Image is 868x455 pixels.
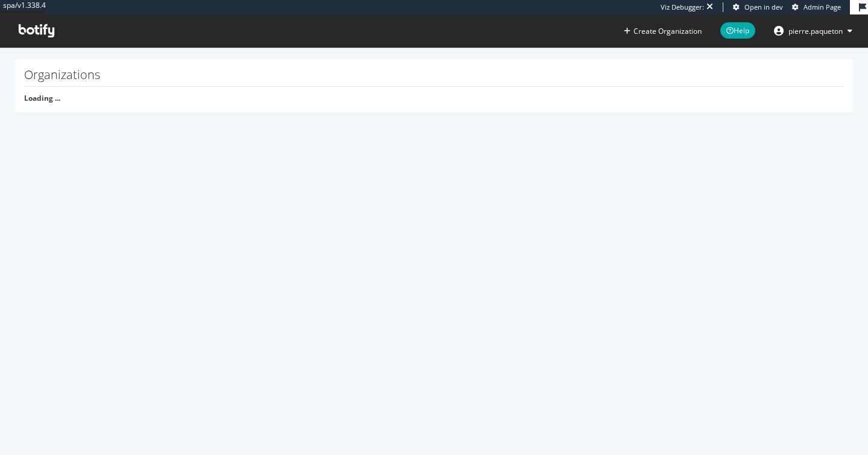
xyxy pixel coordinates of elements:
a: Admin Page [792,2,841,12]
div: Viz Debugger: [661,2,704,12]
span: Admin Page [804,2,841,11]
span: Help [720,22,755,39]
button: pierre.paqueton [764,21,862,40]
button: Create Organization [623,25,702,37]
span: pierre.paqueton [788,26,843,36]
strong: Loading ... [24,93,60,103]
a: Open in dev [733,2,783,12]
h1: Organizations [24,68,844,87]
span: Open in dev [744,2,783,11]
